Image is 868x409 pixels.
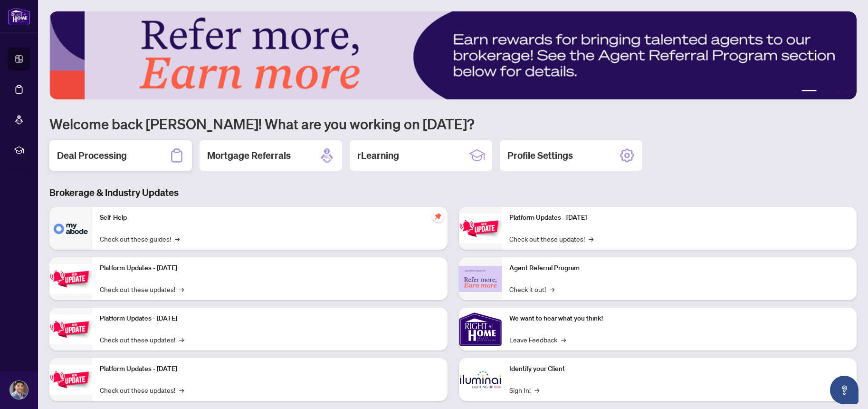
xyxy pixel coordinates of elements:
a: Check out these updates!→ [100,284,184,294]
img: Profile Icon [10,381,28,399]
a: Check out these guides!→ [100,234,180,244]
p: Agent Referral Program [509,263,849,273]
img: Platform Updates - July 21, 2025 [49,314,92,344]
button: Open asap [830,376,858,404]
p: Self-Help [100,213,440,223]
img: Agent Referral Program [459,266,502,292]
button: 6 [843,90,847,94]
a: Check out these updates!→ [509,234,593,244]
span: → [175,234,180,244]
img: Slide 1 [49,11,857,99]
button: 2 [801,90,817,94]
img: Platform Updates - June 23, 2025 [459,214,502,243]
img: Platform Updates - July 8, 2025 [49,365,92,395]
span: → [550,284,554,294]
p: We want to hear what you think! [509,313,849,324]
p: Platform Updates - [DATE] [509,213,849,223]
img: We want to hear what you think! [459,308,502,351]
button: 1 [794,90,798,94]
img: logo [8,7,30,25]
img: Identify your Client [459,358,502,401]
h1: Welcome back [PERSON_NAME]! What are you working on [DATE]? [49,115,857,133]
button: 4 [828,90,832,94]
img: Platform Updates - September 16, 2025 [49,264,92,294]
h2: Mortgage Referrals [207,149,291,162]
span: → [561,334,566,345]
button: 3 [820,90,824,94]
span: → [534,385,539,395]
span: → [589,234,593,244]
p: Platform Updates - [DATE] [100,313,440,324]
span: pushpin [432,211,444,222]
p: Identify your Client [509,364,849,374]
a: Check out these updates!→ [100,334,184,345]
img: Self-Help [49,207,92,250]
p: Platform Updates - [DATE] [100,263,440,273]
h3: Brokerage & Industry Updates [49,186,857,199]
h2: rLearning [357,149,399,162]
a: Sign In!→ [509,385,539,395]
button: 5 [836,90,839,94]
a: Check it out!→ [509,284,554,294]
h2: Deal Processing [57,149,127,162]
span: → [179,385,184,395]
span: → [179,284,184,294]
a: Check out these updates!→ [100,385,184,395]
p: Platform Updates - [DATE] [100,364,440,374]
h2: Profile Settings [507,149,573,162]
a: Leave Feedback→ [509,334,566,345]
span: → [179,334,184,345]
